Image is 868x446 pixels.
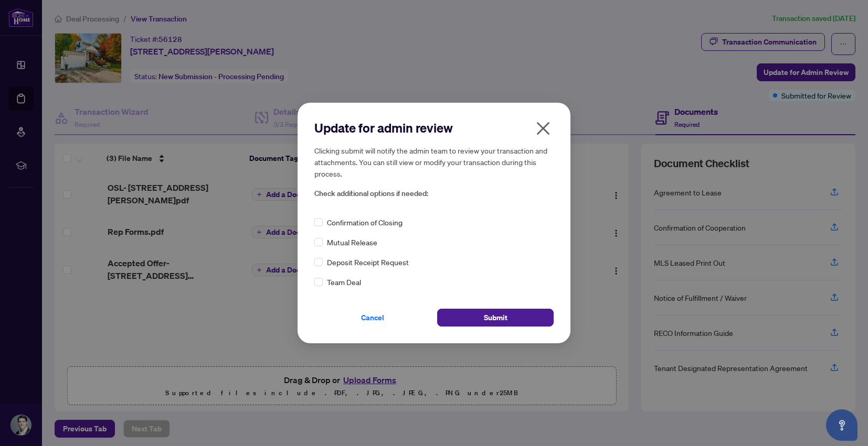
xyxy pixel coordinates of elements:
span: Check additional options if needed: [314,188,554,200]
span: close [535,120,552,137]
h5: Clicking submit will notify the admin team to review your transaction and attachments. You can st... [314,145,554,179]
span: Submit [484,309,507,326]
button: Submit [437,309,554,327]
button: Cancel [314,309,431,327]
span: Deposit Receipt Request [327,256,409,268]
span: Confirmation of Closing [327,216,403,228]
h2: Update for admin review [314,119,554,136]
button: Open asap [826,409,858,441]
span: Mutual Release [327,236,377,248]
span: Team Deal [327,276,361,288]
span: Cancel [361,309,384,326]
